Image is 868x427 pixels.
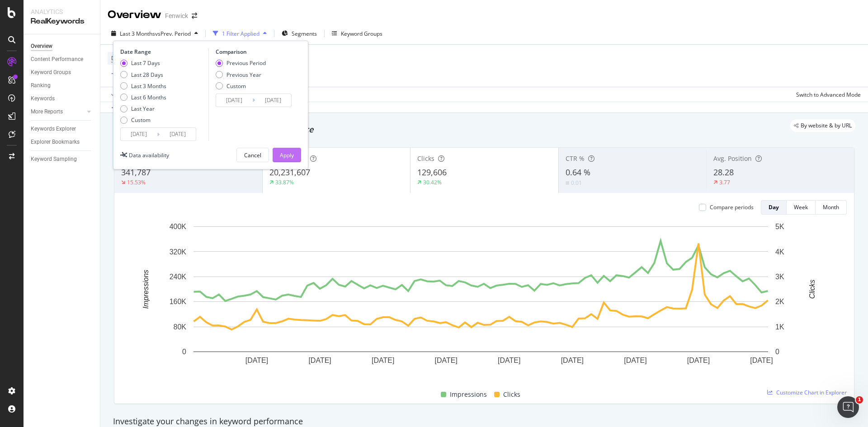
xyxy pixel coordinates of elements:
[761,200,787,215] button: Day
[120,71,166,79] div: Last 28 Days
[216,48,294,56] div: Comparison
[767,389,847,396] a: Customize Chart in Explorer
[216,59,266,67] div: Previous Period
[713,154,752,163] span: Avg. Position
[209,26,270,41] button: 1 Filter Applied
[278,26,321,41] button: Segments
[142,270,150,309] text: Impressions
[710,203,754,211] div: Compare periods
[719,178,730,186] div: 3.77
[131,59,160,67] div: Last 7 Days
[31,68,71,77] div: Keyword Groups
[341,30,382,38] div: Keyword Groups
[787,200,816,215] button: Week
[561,357,584,364] text: [DATE]
[108,26,202,41] button: Last 3 MonthsvsPrev. Period
[131,71,163,79] div: Last 28 Days
[236,148,269,162] button: Cancel
[108,69,144,80] button: Add Filter
[226,71,261,79] div: Previous Year
[170,298,187,305] text: 160K
[31,107,63,117] div: More Reports
[174,323,187,331] text: 80K
[856,396,863,404] span: 1
[108,87,134,102] button: Apply
[120,94,166,101] div: Last 6 Months
[790,119,855,132] div: legacy label
[775,323,784,331] text: 1K
[31,137,80,147] div: Explorer Bookmarks
[160,128,196,141] input: End Date
[122,222,840,379] svg: A chart.
[775,223,784,230] text: 5K
[31,155,94,164] a: Keyword Sampling
[170,248,187,255] text: 320K
[31,55,94,64] a: Content Performance
[769,203,779,211] div: Day
[120,116,166,124] div: Custom
[624,357,646,364] text: [DATE]
[31,124,76,134] div: Keywords Explorer
[269,167,310,178] span: 20,231,607
[226,59,266,67] div: Previous Period
[216,94,252,107] input: Start Date
[31,137,94,147] a: Explorer Bookmarks
[31,94,94,103] a: Keywords
[120,30,155,38] span: Last 3 Months
[275,178,294,186] div: 33.87%
[775,298,784,305] text: 2K
[435,357,458,364] text: [DATE]
[31,94,55,103] div: Keywords
[31,81,94,90] a: Ranking
[423,178,442,186] div: 30.42%
[120,59,166,67] div: Last 7 Days
[121,128,157,141] input: Start Date
[170,223,187,230] text: 400K
[823,203,839,211] div: Month
[121,167,151,178] span: 341,787
[837,396,859,418] iframe: Intercom live chat
[31,42,52,51] div: Overview
[127,178,146,186] div: 15.53%
[31,124,94,134] a: Keywords Explorer
[131,116,151,124] div: Custom
[131,82,166,90] div: Last 3 Months
[498,357,520,364] text: [DATE]
[131,94,166,101] div: Last 6 Months
[31,7,93,16] div: Analytics
[328,26,386,41] button: Keyword Groups
[292,30,317,38] span: Segments
[816,200,847,215] button: Month
[31,42,94,51] a: Overview
[273,148,301,162] button: Apply
[120,105,166,113] div: Last Year
[775,248,784,255] text: 4K
[801,123,852,128] span: By website & by URL
[566,182,569,184] img: Equal
[687,357,710,364] text: [DATE]
[280,151,294,159] div: Apply
[170,273,187,281] text: 240K
[216,82,266,90] div: Custom
[776,389,847,396] span: Customize Chart in Explorer
[131,105,155,113] div: Last Year
[417,167,447,178] span: 129,606
[155,30,191,38] span: vs Prev. Period
[108,7,161,23] div: Overview
[255,94,291,107] input: End Date
[120,82,166,90] div: Last 3 Months
[566,154,585,163] span: CTR %
[245,357,268,364] text: [DATE]
[192,13,197,19] div: arrow-right-arrow-left
[308,357,331,364] text: [DATE]
[417,154,434,163] span: Clicks
[775,273,784,281] text: 3K
[775,348,779,356] text: 0
[244,151,261,159] div: Cancel
[31,55,83,64] div: Content Performance
[165,11,188,20] div: Fenwick
[111,54,128,62] span: Device
[31,68,94,77] a: Keyword Groups
[450,389,487,400] span: Impressions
